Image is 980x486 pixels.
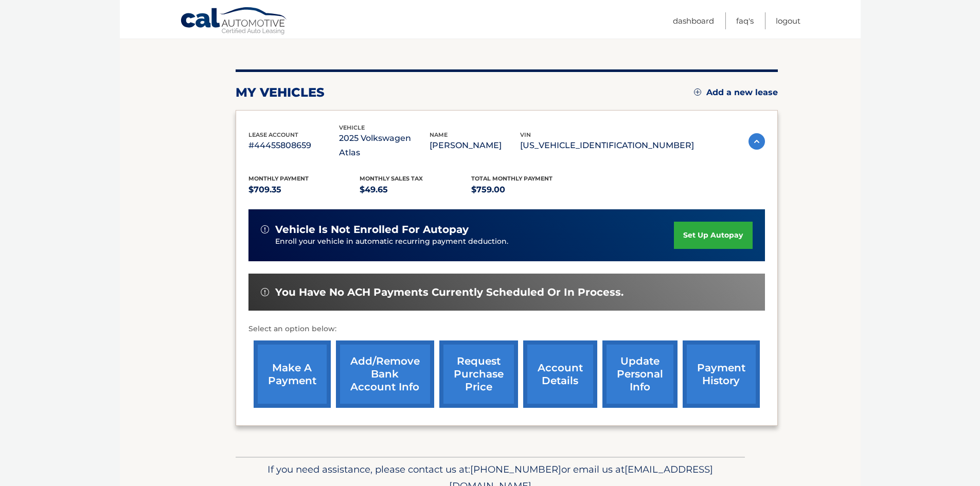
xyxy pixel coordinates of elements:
[520,131,531,138] span: vin
[430,131,448,138] span: name
[248,323,765,335] p: Select an option below:
[471,175,553,182] span: Total Monthly Payment
[254,340,331,408] a: make a payment
[523,340,597,408] a: account details
[180,7,288,37] a: Cal Automotive
[683,340,760,408] a: payment history
[236,85,325,100] h2: my vehicles
[602,340,678,408] a: update personal info
[275,223,469,236] span: vehicle is not enrolled for autopay
[360,183,471,197] p: $49.65
[471,183,583,197] p: $759.00
[673,12,714,29] a: Dashboard
[694,87,778,98] a: Add a new lease
[261,288,269,296] img: alert-white.svg
[339,131,430,160] p: 2025 Volkswagen Atlas
[736,12,754,29] a: FAQ's
[248,138,339,153] p: #44455808659
[674,222,752,249] a: set up autopay
[520,138,694,153] p: [US_VEHICLE_IDENTIFICATION_NUMBER]
[248,131,298,138] span: lease account
[339,124,365,131] span: vehicle
[360,175,423,182] span: Monthly sales Tax
[749,133,765,150] img: accordion-active.svg
[248,175,309,182] span: Monthly Payment
[275,286,623,299] span: You have no ACH payments currently scheduled or in process.
[776,12,800,29] a: Logout
[261,225,269,233] img: alert-white.svg
[694,88,701,96] img: add.svg
[275,236,674,247] p: Enroll your vehicle in automatic recurring payment deduction.
[439,340,518,408] a: request purchase price
[470,463,561,475] span: [PHONE_NUMBER]
[430,138,520,153] p: [PERSON_NAME]
[248,183,360,197] p: $709.35
[336,340,434,408] a: Add/Remove bank account info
